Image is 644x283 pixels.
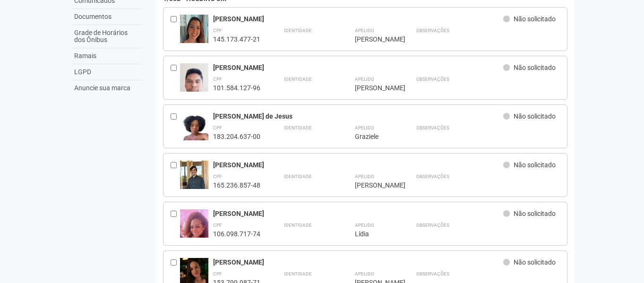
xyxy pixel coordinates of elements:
[355,77,374,82] strong: Apelido
[213,15,504,23] div: [PERSON_NAME]
[72,80,142,96] a: Anuncie sua marca
[514,15,556,23] span: Não solicitado
[180,209,208,260] img: user.jpg
[213,132,260,141] div: 183.204.637-00
[284,271,312,276] strong: Identidade
[213,174,222,179] strong: CPF
[213,258,504,266] div: [PERSON_NAME]
[514,258,556,266] span: Não solicitado
[213,84,260,92] div: 101.584.127-96
[355,28,374,33] strong: Apelido
[284,28,312,33] strong: Identidade
[416,28,449,33] strong: Observações
[72,25,142,48] a: Grade de Horários dos Ônibus
[355,271,374,276] strong: Apelido
[213,28,222,33] strong: CPF
[72,9,142,25] a: Documentos
[284,223,312,228] strong: Identidade
[213,230,260,238] div: 106.098.717-74
[355,174,374,179] strong: Apelido
[213,112,504,120] div: [PERSON_NAME] de Jesus
[213,271,222,276] strong: CPF
[416,77,449,82] strong: Observações
[213,125,222,130] strong: CPF
[213,223,222,228] strong: CPF
[355,230,393,238] div: Lídia
[213,181,260,189] div: 165.236.857-48
[416,271,449,276] strong: Observações
[416,223,449,228] strong: Observações
[213,77,222,82] strong: CPF
[180,112,208,154] img: user.jpg
[213,209,504,218] div: [PERSON_NAME]
[284,174,312,179] strong: Identidade
[355,84,393,92] div: [PERSON_NAME]
[355,35,393,43] div: [PERSON_NAME]
[213,35,260,43] div: 145.173.477-21
[284,125,312,130] strong: Identidade
[355,223,374,228] strong: Apelido
[72,48,142,64] a: Ramais
[416,174,449,179] strong: Observações
[514,210,556,217] span: Não solicitado
[180,15,208,50] img: user.jpg
[355,125,374,130] strong: Apelido
[72,64,142,80] a: LGPD
[514,112,556,120] span: Não solicitado
[180,161,208,198] img: user.jpg
[180,63,208,116] img: user.jpg
[416,125,449,130] strong: Observações
[355,132,393,141] div: Graziele
[514,64,556,71] span: Não solicitado
[355,181,393,189] div: [PERSON_NAME]
[514,161,556,169] span: Não solicitado
[213,161,504,169] div: [PERSON_NAME]
[284,77,312,82] strong: Identidade
[213,63,504,72] div: [PERSON_NAME]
